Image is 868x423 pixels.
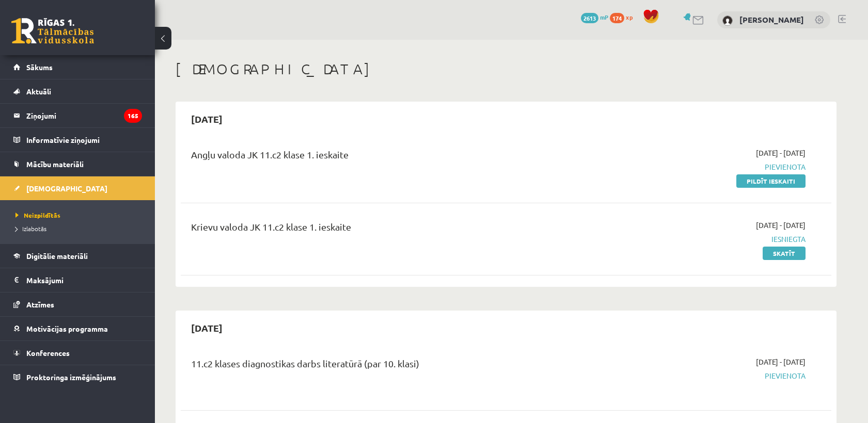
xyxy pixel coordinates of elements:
[191,356,595,376] div: 11.c2 klases diagnostikas darbs literatūrā (par 10. klasi)
[13,268,142,292] a: Maksājumi
[26,62,53,72] span: Sākums
[581,13,598,23] span: 2613
[756,220,806,231] span: [DATE] - [DATE]
[15,211,60,219] span: Neizpildītās
[15,224,145,233] a: Izlabotās
[763,247,806,260] a: Skatīt
[13,104,142,127] a: Ziņojumi165
[611,370,806,381] span: Pievienota
[610,13,624,23] span: 174
[191,148,595,167] div: Angļu valoda JK 11.c2 klase 1. ieskaite
[13,55,142,79] a: Sākums
[26,372,116,382] span: Proktoringa izmēģinājums
[13,341,142,365] a: Konferences
[13,317,142,340] a: Motivācijas programma
[26,159,84,169] span: Mācību materiāli
[611,234,806,245] span: Iesniegta
[13,128,142,152] a: Informatīvie ziņojumi
[600,13,608,21] span: mP
[26,324,108,333] span: Motivācijas programma
[26,348,70,357] span: Konferences
[26,184,107,193] span: [DEMOGRAPHIC_DATA]
[181,316,233,340] h2: [DATE]
[15,224,46,233] span: Izlabotās
[191,220,595,239] div: Krievu valoda JK 11.c2 klase 1. ieskaite
[181,107,233,131] h2: [DATE]
[756,148,806,158] span: [DATE] - [DATE]
[11,18,94,44] a: Rīgas 1. Tālmācības vidusskola
[13,365,142,389] a: Proktoringa izmēģinājums
[722,15,733,26] img: Zlata Pavļinova
[581,13,608,21] a: 2613 mP
[611,161,806,172] span: Pievienota
[26,104,142,127] legend: Ziņojumi
[15,210,145,220] a: Neizpildītās
[26,87,51,96] span: Aktuāli
[176,60,837,78] h1: [DEMOGRAPHIC_DATA]
[13,152,142,176] a: Mācību materiāli
[13,79,142,103] a: Aktuāli
[610,13,638,21] a: 174 xp
[736,174,806,188] a: Pildīt ieskaiti
[756,356,806,367] span: [DATE] - [DATE]
[739,14,804,25] a: [PERSON_NAME]
[26,268,142,292] legend: Maksājumi
[626,13,633,21] span: xp
[13,176,142,200] a: [DEMOGRAPHIC_DATA]
[13,292,142,316] a: Atzīmes
[26,128,142,152] legend: Informatīvie ziņojumi
[124,109,142,123] i: 165
[26,300,54,309] span: Atzīmes
[26,251,88,261] span: Digitālie materiāli
[13,244,142,268] a: Digitālie materiāli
